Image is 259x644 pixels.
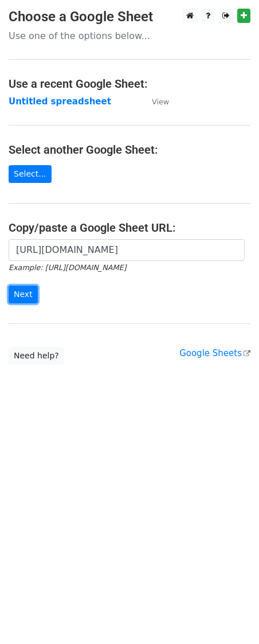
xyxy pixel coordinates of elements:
[140,96,169,107] a: View
[9,30,250,42] p: Use one of the options below...
[9,221,250,235] h4: Copy/paste a Google Sheet URL:
[9,263,126,272] small: Example: [URL][DOMAIN_NAME]
[9,165,52,183] a: Select...
[9,9,250,25] h3: Choose a Google Sheet
[9,239,245,261] input: Paste your Google Sheet URL here
[179,348,250,358] a: Google Sheets
[9,96,111,107] a: Untitled spreadsheet
[9,77,250,91] h4: Use a recent Google Sheet:
[152,97,169,106] small: View
[9,286,38,303] input: Next
[9,143,250,157] h4: Select another Google Sheet:
[9,347,64,365] a: Need help?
